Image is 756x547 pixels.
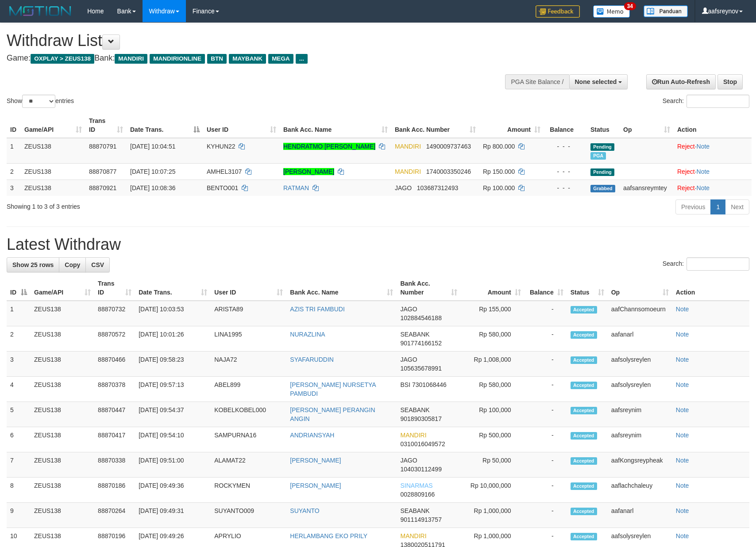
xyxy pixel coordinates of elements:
[31,402,94,427] td: ZEUS138
[290,356,334,363] a: SYAFARUDDIN
[85,257,110,272] a: CSV
[7,301,31,326] td: 1
[94,377,135,402] td: 88870378
[31,503,94,528] td: ZEUS138
[7,32,495,50] h1: Withdraw List
[608,427,672,452] td: aafsreynim
[644,5,688,17] img: panduan.png
[290,432,334,439] a: ANDRIANSYAH
[89,143,116,150] span: 88870791
[548,167,583,176] div: - - -
[7,503,31,528] td: 9
[461,427,525,452] td: Rp 500,000
[31,478,94,503] td: ZEUS138
[7,427,31,452] td: 6
[207,168,242,175] span: AMHEL3107
[571,482,597,490] span: Accepted
[676,406,689,413] a: Note
[677,168,695,175] a: Reject
[31,452,94,478] td: ZEUS138
[94,301,135,326] td: 88870732
[697,184,710,191] a: Note
[7,113,21,138] th: ID
[571,432,597,440] span: Accepted
[677,184,695,191] a: Reject
[91,261,104,268] span: CSV
[461,352,525,377] td: Rp 1,008,000
[525,427,567,452] td: -
[571,356,597,364] span: Accepted
[461,301,525,326] td: Rp 155,000
[135,301,211,326] td: [DATE] 10:03:53
[395,143,421,150] span: MANDIRI
[290,331,325,338] a: NURAZLINA
[426,168,471,175] span: Copy 1740003350246 to clipboard
[391,113,479,138] th: Bank Acc. Number: activate to sort column ascending
[608,377,672,402] td: aafsolysreylen
[203,113,280,138] th: User ID: activate to sort column ascending
[7,352,31,377] td: 3
[115,54,147,64] span: MANDIRI
[548,142,583,151] div: - - -
[676,356,689,363] a: Note
[207,184,238,191] span: BENTO001
[400,432,426,439] span: MANDIRI
[400,516,441,523] span: Copy 901114913757 to clipboard
[400,532,426,539] span: MANDIRI
[608,352,672,377] td: aafsolysreylen
[7,236,749,253] h1: Latest Withdraw
[461,452,525,478] td: Rp 50,000
[7,478,31,503] td: 8
[608,275,672,301] th: Op: activate to sort column ascending
[7,275,31,301] th: ID: activate to sort column descending
[571,331,597,339] span: Accepted
[608,402,672,427] td: aafsreynim
[697,168,710,175] a: Note
[400,440,445,448] span: Copy 0310016049572 to clipboard
[717,74,743,89] a: Stop
[211,301,286,326] td: ARISTA89
[548,184,583,192] div: - - -
[674,180,752,196] td: ·
[207,54,227,64] span: BTN
[135,503,211,528] td: [DATE] 09:49:31
[400,314,441,321] span: Copy 102884546188 to clipboard
[7,199,309,211] div: Showing 1 to 3 of 3 entries
[525,352,567,377] td: -
[211,326,286,352] td: LINA1995
[687,95,749,108] input: Search:
[624,2,636,10] span: 34
[593,5,630,18] img: Button%20Memo.svg
[676,507,689,514] a: Note
[31,301,94,326] td: ZEUS138
[135,427,211,452] td: [DATE] 09:54:10
[674,163,752,180] td: ·
[7,180,21,196] td: 3
[290,406,375,422] a: [PERSON_NAME] PERANGIN ANGIN
[697,143,710,150] a: Note
[286,275,397,301] th: Bank Acc. Name: activate to sort column ascending
[283,168,334,175] a: [PERSON_NAME]
[400,331,429,338] span: SEABANK
[94,478,135,503] td: 88870186
[65,261,80,268] span: Copy
[89,184,116,191] span: 88870921
[461,326,525,352] td: Rp 580,000
[59,257,86,272] a: Copy
[710,199,725,214] a: 1
[7,95,74,108] label: Show entries
[7,452,31,478] td: 7
[590,168,614,176] span: Pending
[7,257,59,272] a: Show 25 rows
[229,54,266,64] span: MAYBANK
[620,180,674,196] td: aafsansreymtey
[211,402,286,427] td: KOBELKOBEL000
[525,478,567,503] td: -
[135,402,211,427] td: [DATE] 09:54:37
[290,381,375,397] a: [PERSON_NAME] NURSETYA PAMBUDI
[544,113,587,138] th: Balance
[725,199,749,214] a: Next
[525,275,567,301] th: Balance: activate to sort column ascending
[150,54,205,64] span: MANDIRIONLINE
[135,326,211,352] td: [DATE] 10:01:26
